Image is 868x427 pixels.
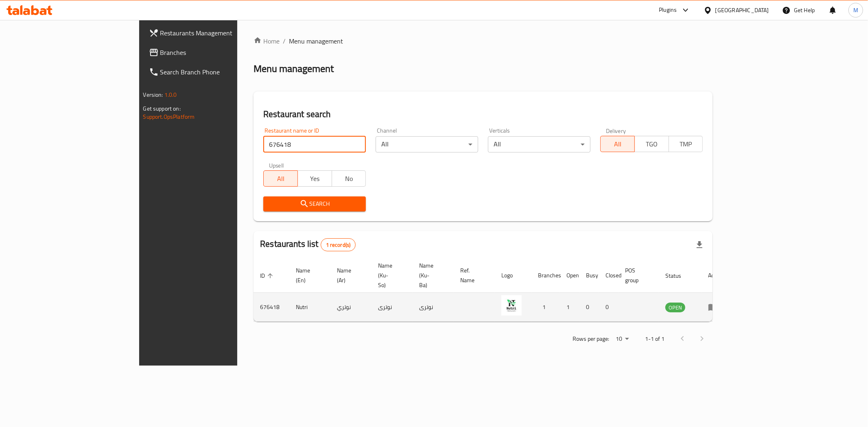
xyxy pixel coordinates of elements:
[143,111,195,122] a: Support.OpsPlatform
[488,136,590,152] div: All
[853,6,858,15] span: M
[142,23,284,43] a: Restaurants Management
[672,138,700,150] span: TMP
[669,136,703,152] button: TMP
[376,136,478,152] div: All
[269,162,284,168] label: Upsell
[332,170,366,187] button: No
[337,266,362,285] span: Name (Ar)
[413,293,454,322] td: نوتری
[270,199,359,209] span: Search
[645,334,665,344] p: 1-1 of 1
[531,293,560,322] td: 1
[659,5,677,15] div: Plugins
[599,258,619,293] th: Closed
[160,28,278,38] span: Restaurants Management
[560,293,579,322] td: 1
[296,266,321,285] span: Name (En)
[254,258,730,322] table: enhanced table
[579,293,599,322] td: 0
[600,136,635,152] button: All
[160,67,278,77] span: Search Branch Phone
[330,293,372,322] td: نوتري
[254,62,334,75] h2: Menu management
[579,258,599,293] th: Busy
[335,173,363,185] span: No
[372,293,413,322] td: نوتری
[263,136,366,152] input: Search for restaurant name or ID..
[160,48,278,57] span: Branches
[460,266,485,285] span: Ref. Name
[606,128,626,133] label: Delivery
[419,261,444,290] span: Name (Ku-Ba)
[283,36,286,46] li: /
[260,238,356,251] h2: Restaurants list
[267,173,295,185] span: All
[263,196,366,211] button: Search
[665,271,692,281] span: Status
[301,173,329,185] span: Yes
[495,258,531,293] th: Logo
[321,241,356,249] span: 1 record(s)
[142,62,284,82] a: Search Branch Phone
[573,334,609,344] p: Rows per page:
[560,258,579,293] th: Open
[263,108,703,120] h2: Restaurant search
[378,261,403,290] span: Name (Ku-So)
[297,170,332,187] button: Yes
[531,258,560,293] th: Branches
[625,266,649,285] span: POS group
[708,302,723,312] div: Menu
[501,295,522,316] img: Nutri
[142,43,284,62] a: Branches
[143,89,163,100] span: Version:
[143,103,181,114] span: Get support on:
[715,6,769,15] div: [GEOGRAPHIC_DATA]
[690,235,709,255] div: Export file
[289,36,343,46] span: Menu management
[665,303,685,312] div: OPEN
[263,170,298,187] button: All
[164,89,177,100] span: 1.0.0
[254,36,713,46] nav: breadcrumb
[604,138,632,150] span: All
[638,138,666,150] span: TGO
[665,303,685,312] span: OPEN
[634,136,669,152] button: TGO
[702,258,730,293] th: Action
[599,293,619,322] td: 0
[289,293,330,322] td: Nutri
[260,271,275,281] span: ID
[612,333,632,345] div: Rows per page:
